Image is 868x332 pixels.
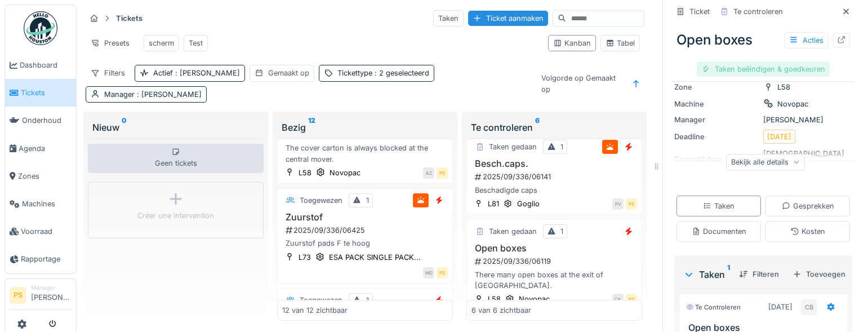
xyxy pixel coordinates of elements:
[5,190,76,218] a: Machines
[612,294,624,305] div: CK
[768,302,793,312] div: [DATE]
[153,68,240,78] div: Actief
[471,243,637,254] h3: Open boxes
[468,11,548,26] div: Ticket aanmaken
[299,167,311,178] div: L58
[560,141,563,152] div: 1
[674,114,852,125] div: [PERSON_NAME]
[21,226,72,237] span: Voorraad
[672,25,854,55] div: Open boxes
[697,61,830,77] div: Taken beëindigen & goedkeuren
[5,218,76,245] a: Voorraad
[471,158,637,169] h3: Besch.caps.
[329,252,421,263] div: ESA PACK SINGLE PACK...
[18,171,72,182] span: Zones
[5,162,76,190] a: Zones
[703,201,735,211] div: Taken
[282,238,448,249] div: Zuurstof pads F te hoog
[112,13,147,24] strong: Tickets
[31,284,72,308] li: [PERSON_NAME]
[801,299,817,315] div: CB
[674,82,759,92] div: Zone
[308,121,315,134] sup: 12
[10,287,26,304] li: PS
[767,131,791,142] div: [DATE]
[21,87,72,98] span: Tickets
[300,195,342,206] div: Toegewezen
[553,38,591,48] div: Kanban
[489,141,537,152] div: Taken gedaan
[5,135,76,162] a: Agenda
[122,121,127,134] sup: 0
[5,79,76,107] a: Tickets
[268,68,309,78] div: Gemaakt op
[777,82,790,92] div: L58
[5,107,76,134] a: Onderhoud
[423,167,434,179] div: AZ
[777,99,808,109] div: Novopac
[366,295,369,306] div: 1
[674,99,759,109] div: Machine
[683,268,730,281] div: Taken
[282,121,448,134] div: Bezig
[22,198,72,209] span: Machines
[437,267,448,278] div: PS
[20,60,72,70] span: Dashboard
[5,245,76,273] a: Rapportage
[733,6,783,17] div: Te controleren
[488,198,499,209] div: L81
[726,154,805,170] div: Bekijk alle details
[560,226,563,237] div: 1
[686,303,741,312] div: Te controleren
[135,90,202,99] span: : [PERSON_NAME]
[22,115,72,126] span: Onderhoud
[782,201,834,211] div: Gesprekken
[689,6,710,17] div: Ticket
[437,167,448,179] div: PS
[299,252,311,263] div: L73
[536,70,625,97] div: Volgorde op Gemaakt op
[788,267,850,282] div: Toevoegen
[5,51,76,79] a: Dashboard
[692,226,746,237] div: Documenten
[519,294,550,304] div: Novopac
[474,171,637,182] div: 2025/09/336/06141
[674,131,759,142] div: Deadline
[471,121,638,134] div: Te controleren
[471,305,531,316] div: 6 van 6 zichtbaar
[612,198,624,210] div: PV
[149,38,174,48] div: scherm
[471,185,637,196] div: Beschadigde caps
[300,295,342,306] div: Toegewezen
[626,198,637,210] div: PS
[471,269,637,291] div: There many open boxes at the exit of [GEOGRAPHIC_DATA].
[674,114,759,125] div: Manager
[86,35,135,51] div: Presets
[474,256,637,267] div: 2025/09/336/06119
[488,294,501,304] div: L58
[104,89,202,100] div: Manager
[21,254,72,264] span: Rapportage
[88,144,264,173] div: Geen tickets
[282,305,348,316] div: 12 van 12 zichtbaar
[727,268,730,281] sup: 1
[535,121,540,134] sup: 6
[282,212,448,223] h3: Zuurstof
[31,284,72,292] div: Manager
[423,267,434,278] div: MG
[92,121,259,134] div: Nieuw
[19,143,72,154] span: Agenda
[330,167,360,178] div: Novopac
[626,294,637,305] div: PS
[790,226,825,237] div: Kosten
[606,38,635,48] div: Tabel
[433,10,464,26] div: Taken
[10,284,72,311] a: PS Manager[PERSON_NAME]
[337,68,429,78] div: Tickettype
[517,198,540,209] div: Goglio
[86,65,130,81] div: Filters
[489,226,537,237] div: Taken gedaan
[284,225,448,236] div: 2025/09/336/06425
[372,69,429,77] span: : 2 geselecteerd
[137,210,214,221] div: Créer une intervention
